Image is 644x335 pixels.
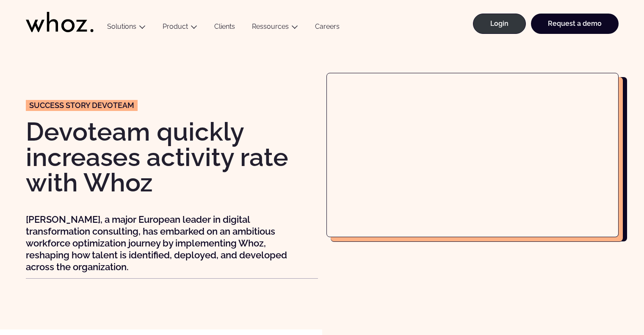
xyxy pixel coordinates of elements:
p: [PERSON_NAME], a major European leader in digital transformation consulting, has embarked on an a... [26,213,289,273]
a: Login [473,14,526,34]
a: Careers [307,22,348,34]
h1: Devoteam quickly increases activity rate with Whoz [26,119,318,195]
button: Solutions [99,22,154,34]
iframe: Devoteam’s leap from spreadsheets to record activity rates (full version) [327,73,618,237]
span: Success story Devoteam [29,102,134,109]
a: Clients [206,22,243,34]
button: Product [154,22,206,34]
a: Product [163,22,188,30]
a: Ressources [252,22,289,30]
a: Request a demo [531,14,619,34]
button: Ressources [243,22,307,34]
